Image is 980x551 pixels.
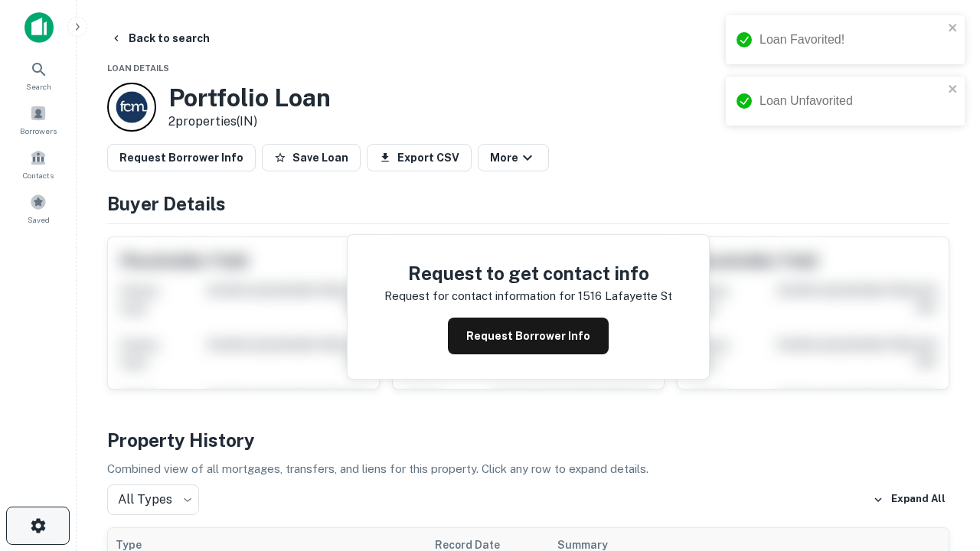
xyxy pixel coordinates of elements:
h4: Request to get contact info [384,259,672,287]
p: 2 properties (IN) [168,112,331,131]
span: Borrowers [20,125,57,137]
a: Search [5,54,72,96]
button: Export CSV [367,144,472,171]
div: All Types [107,484,199,515]
p: Combined view of all mortgages, transfers, and liens for this property. Click any row to expand d... [107,460,949,478]
a: Borrowers [5,99,72,140]
a: Contacts [5,143,72,184]
div: Loan Unfavorited [759,92,943,110]
button: Expand All [869,488,949,511]
button: Save Loan [262,144,361,171]
iframe: Chat Widget [903,380,980,453]
div: Loan Favorited! [759,31,943,49]
p: 1516 lafayette st [578,287,672,305]
button: Request Borrower Info [448,318,609,354]
button: Request Borrower Info [107,144,256,171]
img: capitalize-icon.png [24,12,54,43]
a: Saved [5,187,72,229]
span: Loan Details [107,64,169,73]
span: Contacts [23,169,54,181]
button: close [948,21,959,36]
h4: Property History [107,426,949,454]
span: Search [26,80,51,93]
button: Back to search [104,24,216,52]
span: Saved [28,214,50,226]
h3: Portfolio Loan [168,83,331,112]
h4: Buyer Details [107,190,949,217]
button: close [948,83,959,97]
p: Request for contact information for [384,287,575,305]
button: More [478,144,549,171]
